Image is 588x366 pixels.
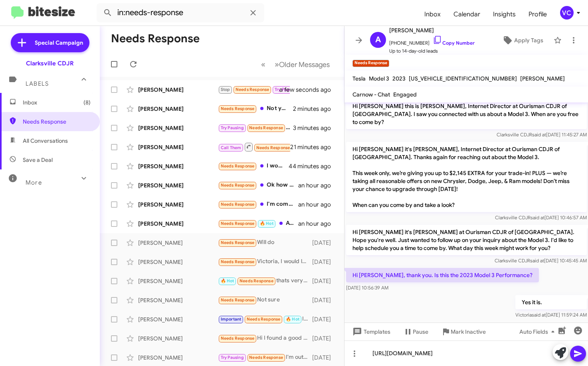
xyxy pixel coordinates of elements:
span: All Conversations [23,137,68,145]
span: Labels [26,80,49,87]
span: « [261,59,265,69]
span: Pause [413,325,428,339]
span: A [375,33,381,46]
span: 🔥 Hot [286,317,299,322]
div: Ok how much is the vehicle in total [218,181,298,190]
div: 21 minutes ago [290,143,337,151]
div: [DATE] [312,258,338,266]
span: Needs Response [221,221,255,226]
div: [PERSON_NAME] [138,162,218,170]
span: More [26,179,42,186]
div: [PERSON_NAME] [138,105,218,113]
div: Not yet. We are still looking at timing. [218,104,293,113]
div: thats very close to me can i see a walk around of the vehicle please [218,276,312,285]
span: Needs Response [249,355,283,360]
span: Try Pausing [221,355,244,360]
span: Up to 14-day-old leads [389,47,475,55]
div: [DATE] [312,296,338,304]
button: Pause [397,325,435,339]
button: Templates [344,325,397,339]
span: Needs Response [221,202,255,207]
div: I would not dare spend a [PERSON_NAME] with your organization [218,85,290,94]
p: Hi [PERSON_NAME] this is [PERSON_NAME], Internet Director at Ourisman CDJR of [GEOGRAPHIC_DATA]. ... [346,99,587,129]
a: Inbox [418,3,447,26]
p: Hi [PERSON_NAME] it's [PERSON_NAME], Internet Director at Ourisman CDJR of [GEOGRAPHIC_DATA]. Tha... [346,142,587,212]
span: said at [531,312,545,318]
button: VC [553,6,579,20]
button: Apply Tags [495,33,550,47]
span: Engaged [393,91,417,98]
div: [PERSON_NAME] [138,296,218,304]
div: [PERSON_NAME] [138,354,218,362]
div: Victoria, I would love to make a deal. I want to buy two new cars by the end of this year. Tradin... [218,257,312,266]
span: Call Them [221,145,242,150]
div: 44 minutes ago [290,162,338,170]
div: [PERSON_NAME] [138,258,218,266]
div: [DATE] [312,335,338,342]
span: Stop [221,87,230,92]
div: an hour ago [298,220,337,228]
span: Needs Response [221,183,255,188]
div: If the numbers finally work, i can come out over the weekend. [218,315,312,324]
span: Auto Fields [519,325,558,339]
span: Needs Response [23,118,91,126]
span: Needs Response [249,125,283,130]
div: [PERSON_NAME] [138,277,218,285]
span: Try Pausing [275,87,298,92]
div: an hour ago [298,201,337,209]
span: Templates [351,325,390,339]
div: I'm coming from 1.5hrs away, 3 small kids, need to have all the information ahead of time [218,200,298,209]
div: [DATE] [312,277,338,285]
div: I'm not doing anything until September/October most likely [218,123,293,132]
span: Tesla [352,75,366,82]
div: [PERSON_NAME] [138,201,218,209]
span: Needs Response [221,297,255,303]
button: Next [270,56,335,73]
div: [PERSON_NAME] [138,335,218,342]
a: Calendar [447,3,487,26]
span: said at [532,132,546,138]
span: Profile [522,3,553,26]
div: [DATE] [312,315,338,323]
span: Needs Response [247,317,281,322]
button: Previous [256,56,270,73]
span: [DATE] 10:56:39 AM [346,285,388,291]
div: [PERSON_NAME] [138,315,218,323]
a: Insights [487,3,522,26]
div: [PERSON_NAME] [138,181,218,189]
div: [PERSON_NAME] [138,124,218,132]
div: Not sure [218,295,312,305]
span: [US_VEHICLE_IDENTIFICATION_NUMBER] [409,75,517,82]
div: a few seconds ago [290,86,338,94]
span: 🔥 Hot [221,278,234,283]
span: said at [530,258,544,264]
p: Yes it is. [515,295,586,309]
div: Will do [218,238,312,247]
span: Victoria [DATE] 11:59:24 AM [515,312,586,318]
div: At the same time, I'm hesitant to return to Ourisman after my first experience. I hope you can un... [218,219,298,228]
div: Inbound Call [218,142,290,152]
small: Needs Response [352,60,389,67]
input: Search [97,3,264,22]
div: [PERSON_NAME] [138,86,218,94]
span: (8) [83,98,91,106]
span: Clarksville CDJR [DATE] 10:46:57 AM [495,214,586,220]
div: I'm out of town [218,353,312,362]
span: 🔥 Hot [260,221,273,226]
a: Copy Number [433,40,475,46]
span: Important [221,317,242,322]
div: Clarksville CDJR [26,59,74,67]
div: I wouldn't mind test driving one for now to see how they drive [218,161,290,171]
div: 3 minutes ago [293,124,338,132]
p: Hi [PERSON_NAME] it's [PERSON_NAME] at Ourisman CDJR of [GEOGRAPHIC_DATA]. Hope you're well. Just... [346,225,587,255]
div: [DATE] [312,239,338,247]
span: Needs Response [221,163,255,169]
span: [PHONE_NUMBER] [389,35,475,47]
span: Inbox [23,98,91,106]
div: [DATE] [312,354,338,362]
span: Needs Response [221,259,255,264]
span: Clarksville CDJR [DATE] 10:45:45 AM [494,258,586,264]
span: Needs Response [256,145,290,150]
